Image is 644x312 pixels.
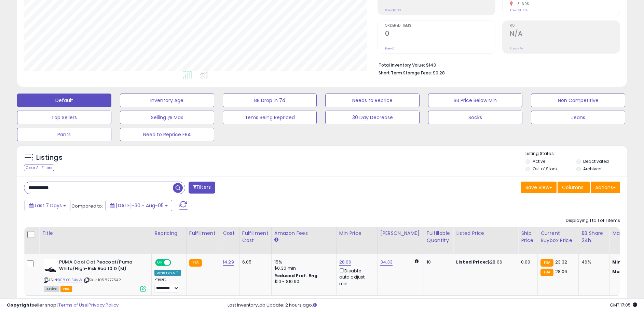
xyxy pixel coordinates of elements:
[456,259,487,265] b: Listed Price:
[540,269,553,276] small: FBA
[83,277,121,283] span: | SKU: 1058277542
[533,158,545,164] label: Active
[88,302,119,308] a: Privacy Policy
[44,286,59,292] span: All listings currently available for purchase on Amazon
[36,153,63,162] h5: Listings
[156,260,164,266] span: ON
[274,273,319,279] b: Reduced Prof. Rng.
[223,111,317,124] button: Items Being Repriced
[325,94,420,107] button: Needs to Reprice
[120,128,214,141] button: Need to Reprice FBA
[379,70,432,76] b: Short Term Storage Fees:
[17,111,111,124] button: Top Sellers
[521,182,557,193] button: Save View
[612,259,622,265] strong: Min:
[385,8,401,12] small: Prev: $0.00
[71,203,103,209] span: Compared to:
[339,259,352,266] a: 28.06
[274,230,333,237] div: Amazon Fees
[540,259,553,267] small: FBA
[189,230,217,237] div: Fulfillment
[24,165,54,171] div: Clear All Filters
[223,94,317,107] button: BB Drop in 7d
[380,259,393,266] a: 34.33
[456,259,513,265] div: $28.06
[510,30,620,39] h2: N/A
[428,111,522,124] button: Socks
[531,94,625,107] button: Non Competitive
[274,265,331,271] div: $0.30 min
[379,60,615,69] li: $143
[612,268,624,275] strong: Max:
[325,111,420,124] button: 30 Day Decrease
[223,230,236,237] div: Cost
[274,259,331,265] div: 15%
[521,259,532,265] div: 0.00
[7,302,32,308] strong: Copyright
[120,94,214,107] button: Inventory Age
[540,230,576,244] div: Current Buybox Price
[7,302,119,309] div: seller snap | |
[189,259,202,267] small: FBA
[25,200,70,211] button: Last 7 Days
[106,200,172,211] button: [DATE]-30 - Aug-05
[433,70,445,76] span: $0.28
[581,230,606,244] div: BB Share 24h.
[566,217,620,224] div: Displaying 1 to 1 of 1 items
[385,24,495,28] span: Ordered Items
[555,268,567,275] span: 28.06
[583,166,602,172] label: Archived
[531,111,625,124] button: Jeans
[58,302,87,308] a: Terms of Use
[555,259,567,265] span: 23.32
[120,111,214,124] button: Selling @ Max
[35,202,62,209] span: Last 7 Days
[581,259,604,265] div: 46%
[510,24,620,28] span: ROI
[385,30,495,39] h2: 0
[58,277,82,283] a: B08XXJS4VW
[44,259,146,291] div: ASIN:
[60,286,72,292] span: FBA
[562,184,584,191] span: Columns
[510,46,523,51] small: Prev: N/A
[513,1,530,6] small: -31.60%
[17,128,111,141] button: Pants
[456,230,515,237] div: Listed Price
[42,230,149,237] div: Title
[242,230,269,244] div: Fulfillment Cost
[154,230,183,237] div: Repricing
[116,202,164,209] span: [DATE]-30 - Aug-05
[154,277,181,293] div: Preset:
[610,302,637,308] span: 2025-08-13 17:05 GMT
[510,8,527,12] small: Prev: 73.83%
[427,259,448,265] div: 10
[44,259,57,273] img: 31uwE4JBDvL._SL40_.jpg
[274,279,331,285] div: $10 - $10.90
[525,151,627,157] p: Listing States:
[170,260,181,266] span: OFF
[380,230,421,237] div: [PERSON_NAME]
[17,94,111,107] button: Default
[521,230,535,244] div: Ship Price
[427,230,450,244] div: Fulfillable Quantity
[274,237,278,243] small: Amazon Fees.
[189,182,215,194] button: Filters
[558,182,590,193] button: Columns
[428,94,522,107] button: BB Price Below Min
[339,267,372,287] div: Disable auto adjust min
[591,182,620,193] button: Actions
[223,259,234,266] a: 14.29
[59,259,142,273] b: PUMA Cool Cat Peacoat/Puma White/High-Risk Red 10 D (M)
[228,302,637,309] div: Last InventoryLab Update: 2 hours ago.
[379,62,425,68] b: Total Inventory Value:
[533,166,558,172] label: Out of Stock
[154,270,181,276] div: Amazon AI *
[339,230,374,237] div: Min Price
[385,46,395,51] small: Prev: 0
[583,158,609,164] label: Deactivated
[242,259,266,265] div: 6.05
